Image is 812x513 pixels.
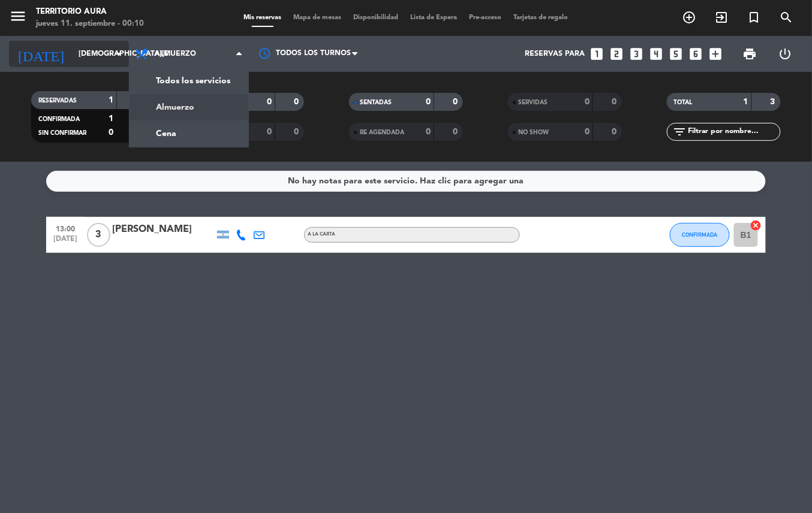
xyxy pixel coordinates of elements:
span: NO SHOW [519,129,549,135]
strong: 0 [453,98,460,106]
i: looks_6 [688,46,704,62]
span: Disponibilidad [348,14,405,21]
a: Todos los servicios [130,68,248,94]
i: looks_3 [629,46,645,62]
strong: 0 [453,128,460,136]
strong: 0 [294,98,302,106]
i: turned_in_not [747,10,762,25]
span: Pre-acceso [464,14,508,21]
span: SENTADAS [360,99,392,105]
strong: 0 [267,98,272,106]
span: A LA CARTA [308,232,335,237]
strong: 0 [612,128,619,136]
div: No hay notas para este servicio. Haz clic para agregar una [288,174,524,188]
a: Cena [130,120,248,147]
span: print [742,47,757,61]
i: filter_list [673,125,687,139]
strong: 0 [426,98,431,106]
i: looks_two [609,46,625,62]
i: add_box [708,46,724,62]
button: menu [9,7,27,29]
span: [DATE] [50,235,80,249]
span: TOTAL [674,99,693,105]
span: Tarjetas de regalo [508,14,575,21]
span: 3 [87,223,110,247]
i: arrow_drop_down [112,47,126,61]
span: Mis reservas [238,14,288,21]
span: RESERVADAS [38,98,77,104]
i: power_settings_new [778,47,792,61]
i: looks_4 [649,46,664,62]
strong: 0 [612,98,619,106]
strong: 0 [426,128,431,136]
div: jueves 11. septiembre - 00:10 [36,18,144,30]
span: CONFIRMADA [682,231,718,238]
span: SIN CONFIRMAR [38,130,86,136]
i: add_circle_outline [682,10,697,25]
span: Reservas para [525,50,585,58]
strong: 0 [585,98,590,106]
i: [DATE] [9,41,73,67]
i: exit_to_app [715,10,729,25]
span: Lista de Espera [405,14,464,21]
div: TERRITORIO AURA [36,6,144,18]
span: CONFIRMADA [38,116,80,122]
strong: 3 [771,98,778,106]
i: search [780,10,794,25]
strong: 1 [109,114,113,123]
span: Mapa de mesas [288,14,348,21]
button: CONFIRMADA [670,223,730,247]
strong: 1 [109,96,113,104]
div: [PERSON_NAME] [112,222,214,237]
i: looks_5 [669,46,684,62]
strong: 0 [585,128,590,136]
span: RE AGENDADA [360,129,404,135]
span: SERVIDAS [519,99,548,105]
strong: 0 [294,128,302,136]
i: menu [9,7,27,25]
a: Almuerzo [130,94,248,120]
strong: 0 [267,128,272,136]
strong: 1 [744,98,748,106]
span: 13:00 [50,221,80,235]
span: Almuerzo [155,50,196,58]
input: Filtrar por nombre... [687,125,780,138]
i: looks_one [590,46,605,62]
i: cancel [750,219,762,231]
div: LOG OUT [768,36,803,72]
strong: 0 [109,128,113,137]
